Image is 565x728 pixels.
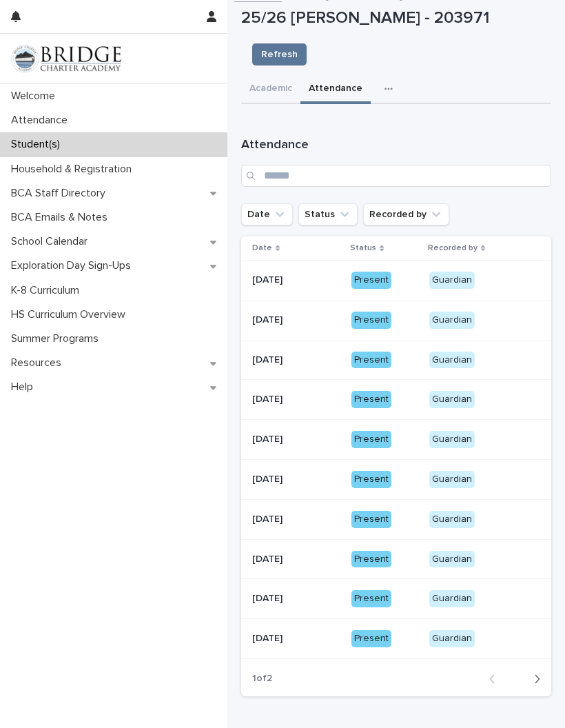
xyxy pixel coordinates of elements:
[241,340,551,380] tr: [DATE][DATE] PresentGuardian
[298,203,358,225] button: Status
[261,48,298,61] span: Refresh
[241,459,551,499] tr: [DATE][DATE] PresentGuardian
[429,551,475,568] div: Guardian
[241,380,551,420] tr: [DATE][DATE] PresentGuardian
[241,662,283,696] p: 1 of 2
[252,272,285,286] p: [DATE]
[241,75,300,104] button: Academic
[515,673,551,685] button: Next
[241,8,551,28] p: 25/26 [PERSON_NAME] - 203971
[351,511,391,528] div: Present
[241,539,551,579] tr: [DATE][DATE] PresentGuardian
[252,312,285,326] p: [DATE]
[252,241,272,256] p: Date
[6,284,90,297] p: K-8 Curriculum
[6,187,116,200] p: BCA Staff Directory
[351,630,391,647] div: Present
[351,272,391,289] div: Present
[6,235,99,248] p: School Calendar
[429,272,475,289] div: Guardian
[429,471,475,488] div: Guardian
[252,352,285,366] p: [DATE]
[429,391,475,408] div: Guardian
[241,165,551,187] input: Search
[429,312,475,329] div: Guardian
[6,90,66,103] p: Welcome
[351,471,391,488] div: Present
[351,391,391,408] div: Present
[6,138,71,151] p: Student(s)
[478,673,515,685] button: Back
[429,352,475,369] div: Guardian
[241,499,551,539] tr: [DATE][DATE] PresentGuardian
[241,260,551,300] tr: [DATE][DATE] PresentGuardian
[252,590,285,605] p: [DATE]
[252,43,307,65] button: Refresh
[241,579,551,619] tr: [DATE][DATE] PresentGuardian
[252,511,285,525] p: [DATE]
[6,381,44,394] p: Help
[300,75,371,104] button: Attendance
[241,619,551,659] tr: [DATE][DATE] PresentGuardian
[252,391,285,405] p: [DATE]
[6,308,136,321] p: HS Curriculum Overview
[351,590,391,607] div: Present
[350,241,376,256] p: Status
[429,590,475,607] div: Guardian
[241,137,551,154] h1: Attendance
[11,45,121,72] img: V1C1m3IdTEidaUdm9Hs0
[351,312,391,329] div: Present
[429,630,475,647] div: Guardian
[241,420,551,460] tr: [DATE][DATE] PresentGuardian
[252,630,285,645] p: [DATE]
[252,431,285,445] p: [DATE]
[351,431,391,448] div: Present
[6,332,110,345] p: Summer Programs
[429,511,475,528] div: Guardian
[6,163,143,176] p: Household & Registration
[6,356,72,370] p: Resources
[6,114,79,127] p: Attendance
[252,551,285,565] p: [DATE]
[6,259,142,272] p: Exploration Day Sign-Ups
[6,211,119,224] p: BCA Emails & Notes
[351,551,391,568] div: Present
[429,431,475,448] div: Guardian
[241,203,293,225] button: Date
[428,241,477,256] p: Recorded by
[363,203,449,225] button: Recorded by
[241,300,551,340] tr: [DATE][DATE] PresentGuardian
[351,352,391,369] div: Present
[252,471,285,485] p: [DATE]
